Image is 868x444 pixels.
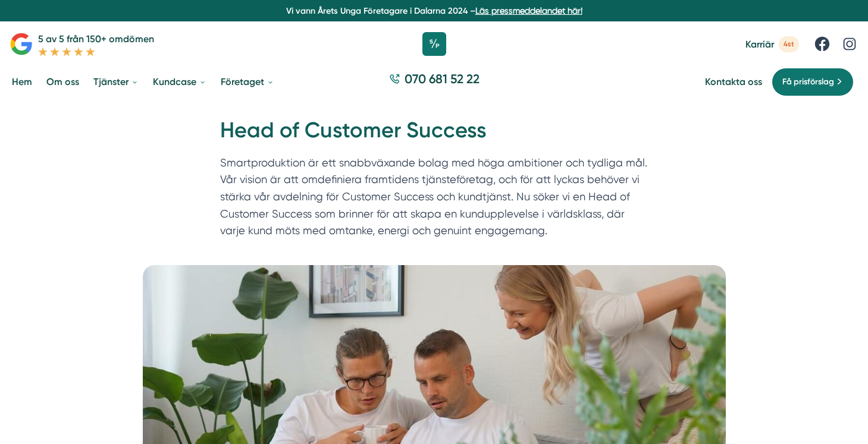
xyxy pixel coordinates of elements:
[38,32,154,46] p: 5 av 5 från 150+ omdömen
[745,39,774,50] span: Karriär
[151,67,209,97] a: Kundcase
[384,70,484,93] a: 070 681 52 22
[772,68,854,96] a: Få prisförslag
[745,36,799,52] a: Karriär 4st
[475,6,582,15] a: Läs pressmeddelandet här!
[779,36,799,52] span: 4st
[91,67,141,97] a: Tjänster
[705,76,762,87] a: Kontakta oss
[405,70,480,87] span: 070 681 52 22
[220,155,648,245] p: Smartproduktion är ett snabbväxande bolag med höga ambitioner och tydliga mål. Vår vision är att ...
[220,116,648,155] h1: Head of Customer Success
[44,67,82,97] a: Om oss
[10,67,35,97] a: Hem
[218,67,277,97] a: Företaget
[782,75,834,89] span: Få prisförslag
[5,5,863,17] p: Vi vann Årets Unga Företagare i Dalarna 2024 –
